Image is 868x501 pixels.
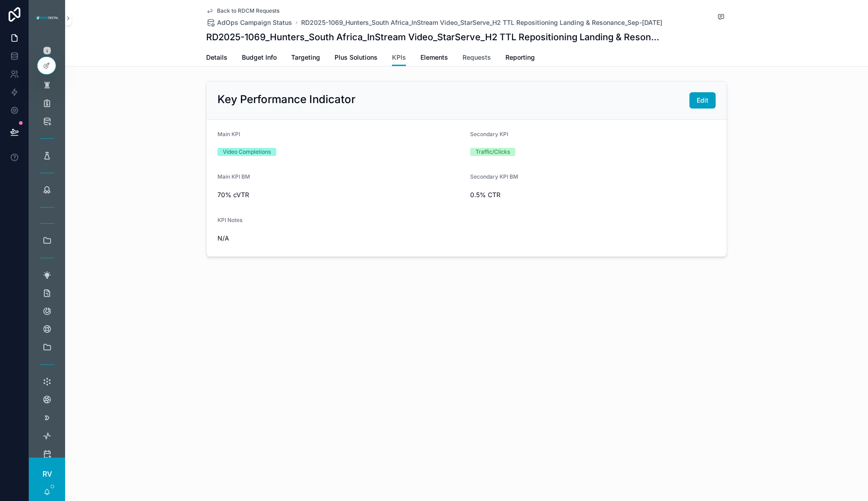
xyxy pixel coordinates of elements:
span: Reporting [505,53,535,62]
span: KPIs [392,53,406,62]
span: Back to RDCM Requests [217,7,279,14]
span: Edit [697,96,708,105]
h2: Key Performance Indicator [217,92,355,107]
span: 0.5% CTR [470,190,716,199]
button: Edit [689,92,716,109]
a: KPIs [392,49,406,66]
span: Budget Info [242,53,277,62]
div: scrollable content [29,36,65,458]
h1: RD2025-1069_Hunters_South Africa_InStream Video_StarServe_H2 TTL Repositioning Landing & Resonanc... [206,31,659,43]
a: Details [206,49,227,67]
span: Targeting [291,53,320,62]
span: Plus Solutions [335,53,377,62]
span: AdOps Campaign Status [217,18,292,27]
span: Secondary KPI BM [470,173,518,180]
span: Secondary KPI [470,131,508,137]
a: RD2025-1069_Hunters_South Africa_InStream Video_StarServe_H2 TTL Repositioning Landing & Resonanc... [301,18,662,27]
div: Video Completions [223,148,271,156]
span: 70% cVTR [217,190,463,199]
a: Plus Solutions [335,49,377,67]
span: Main KPI [217,131,240,137]
span: Details [206,53,227,62]
img: App logo [34,14,60,22]
a: Back to RDCM Requests [206,7,279,14]
span: KPI Notes [217,217,242,223]
span: RV [42,468,52,479]
span: Main KPI BM [217,173,250,180]
div: Traffic/Clicks [476,148,510,156]
a: Reporting [505,49,535,67]
a: AdOps Campaign Status [206,18,292,27]
a: Targeting [291,49,320,67]
span: Requests [462,53,491,62]
span: Elements [420,53,448,62]
span: N/A [217,234,716,243]
a: Requests [462,49,491,67]
a: Elements [420,49,448,67]
a: Budget Info [242,49,277,67]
